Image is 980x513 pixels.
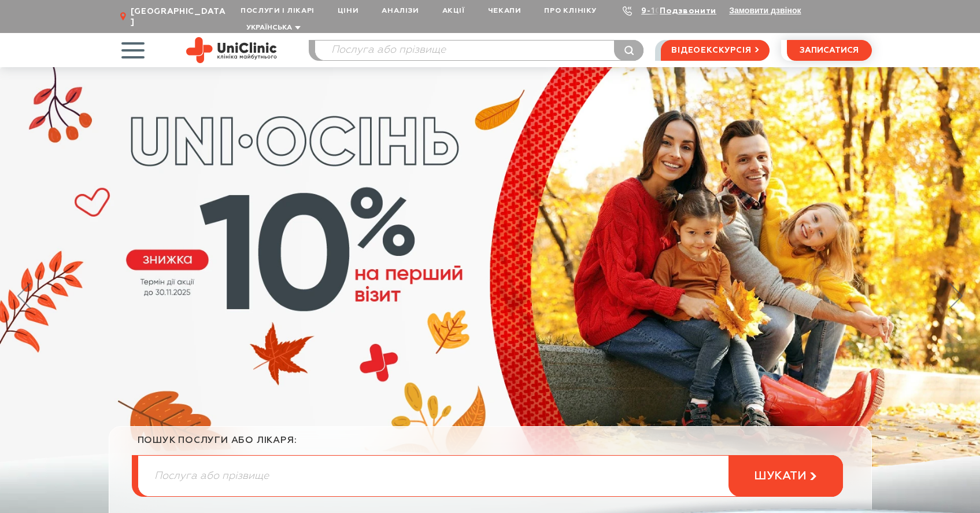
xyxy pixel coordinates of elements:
input: Послуга або прізвище [315,41,644,60]
button: шукати [728,455,843,497]
button: Українська [243,24,301,32]
span: [GEOGRAPHIC_DATA] [131,6,229,27]
span: відеоекскурсія [671,41,751,60]
img: Uniclinic [186,37,277,63]
span: записатися [800,46,859,54]
input: Послуга або прізвище [138,456,842,496]
span: Українська [246,24,292,31]
span: шукати [754,469,807,483]
div: пошук послуги або лікаря: [138,435,843,455]
button: Замовити дзвінок [729,6,801,15]
a: відеоекскурсія [661,40,769,61]
button: записатися [787,40,872,61]
a: 9-103 [641,7,667,15]
a: Подзвонити [660,7,716,15]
